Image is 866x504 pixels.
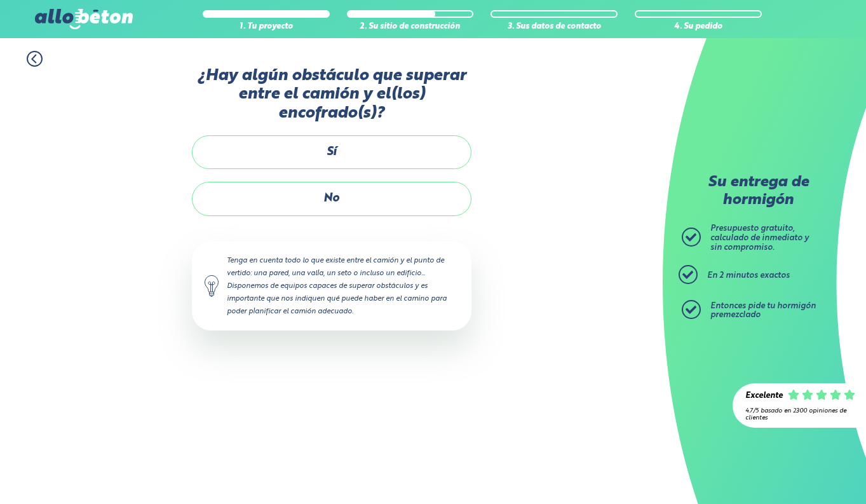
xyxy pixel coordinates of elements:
img: alobretón [35,9,133,29]
font: No [323,193,339,204]
font: 3. Sus datos de contacto [508,22,601,31]
font: ¿Hay algún obstáculo que superar entre el camión y el(los) encofrado(s)? [197,68,466,121]
font: Sí [327,146,336,158]
iframe: Lanzador de widgets de ayuda [753,454,852,490]
font: 2. Su sitio de construcción [360,22,460,31]
font: Tenga en cuenta todo lo que existe entre el camión y el punto de vertido: una pared, una valla, u... [227,257,447,316]
font: 4. Su pedido [674,22,722,31]
font: 1. Tu proyecto [240,22,293,31]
